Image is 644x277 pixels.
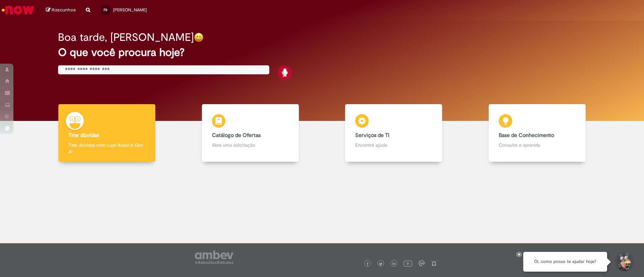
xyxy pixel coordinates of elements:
p: Consulte e aprenda [499,142,576,148]
img: logo_footer_ambev_rotulo_gray.png [195,251,233,264]
a: Catálogo de Ofertas Abra uma solicitação [179,104,322,162]
p: Tirar dúvidas com Lupi Assist e Gen Ai [68,142,145,155]
b: Catálogo de Ofertas [212,132,261,139]
span: Rascunhos [52,7,76,13]
img: happy-face.png [194,32,204,42]
a: Rascunhos [46,7,76,13]
span: [PERSON_NAME] [113,7,147,13]
b: Serviços de TI [355,132,389,139]
a: Base de Conhecimento Consulte e aprenda [466,104,609,162]
a: Tirar dúvidas Tirar dúvidas com Lupi Assist e Gen Ai [35,104,179,162]
b: Base de Conhecimento [499,132,554,139]
img: logo_footer_twitter.png [379,262,382,266]
img: logo_footer_naosei.png [431,260,437,266]
b: Tirar dúvidas [68,132,99,139]
img: ServiceNow [1,3,35,17]
div: Oi, como posso te ajudar hoje? [523,252,607,272]
img: logo_footer_linkedin.png [392,262,396,266]
p: Abra uma solicitação [212,142,289,148]
p: Encontre ajuda [355,142,432,148]
img: logo_footer_youtube.png [404,259,412,268]
a: Serviços de TI Encontre ajuda [322,104,466,162]
h2: O que você procura hoje? [58,47,586,58]
h2: Boa tarde, [PERSON_NAME] [58,31,194,43]
button: Iniciar Conversa de Suporte [614,252,634,272]
span: FS [104,8,107,12]
img: logo_footer_facebook.png [366,262,369,266]
img: logo_footer_workplace.png [419,260,425,266]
